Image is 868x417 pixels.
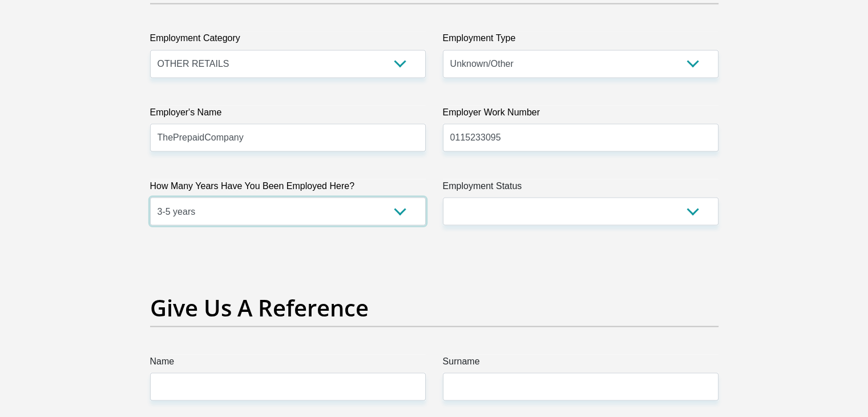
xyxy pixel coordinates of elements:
label: Surname [443,354,718,372]
label: Employment Status [443,179,718,197]
label: Name [150,354,426,372]
label: How Many Years Have You Been Employed Here? [150,179,426,197]
h2: Give Us A Reference [150,294,718,321]
input: Name [150,372,426,400]
input: Employer's Name [150,123,426,151]
label: Employer Work Number [443,105,718,123]
label: Employer's Name [150,105,426,123]
input: Employer Work Number [443,123,718,151]
label: Employment Category [150,31,426,50]
input: Surname [443,372,718,400]
label: Employment Type [443,31,718,50]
